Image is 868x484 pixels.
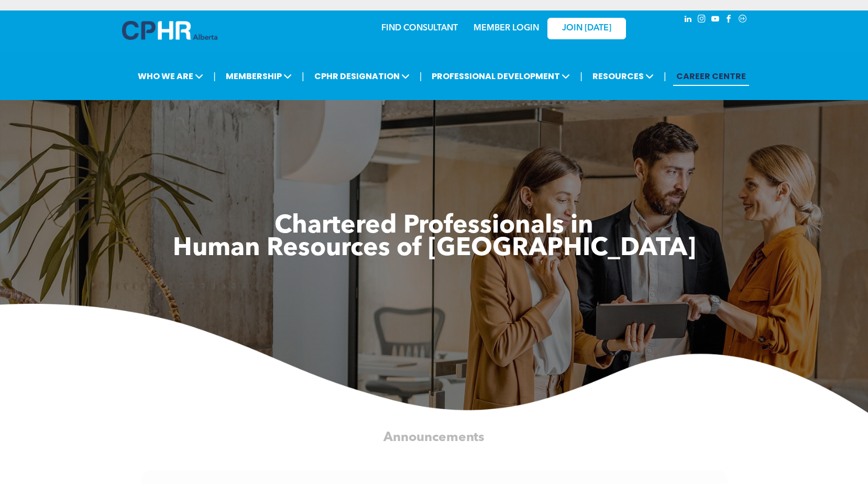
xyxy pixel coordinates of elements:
span: Announcements [383,431,485,444]
span: CPHR DESIGNATION [311,67,413,86]
span: Chartered Professionals in [274,214,594,239]
a: MEMBER LOGIN [474,24,539,32]
li: | [664,65,666,87]
a: Social network [737,13,749,27]
span: PROFESSIONAL DEVELOPMENT [428,67,573,86]
li: | [213,65,216,87]
img: A blue and white logo for cp alberta [122,21,217,40]
a: JOIN [DATE] [547,18,626,39]
a: CAREER CENTRE [673,67,749,86]
a: linkedin [683,13,694,27]
li: | [302,65,304,87]
a: FIND CONSULTANT [381,24,458,32]
a: instagram [696,13,708,27]
a: youtube [710,13,721,27]
li: | [580,65,583,87]
a: facebook [723,13,735,27]
span: MEMBERSHIP [223,67,295,86]
span: JOIN [DATE] [562,24,611,34]
span: Human Resources of [GEOGRAPHIC_DATA] [173,236,696,261]
span: WHO WE ARE [135,67,206,86]
span: RESOURCES [589,67,657,86]
li: | [420,65,422,87]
